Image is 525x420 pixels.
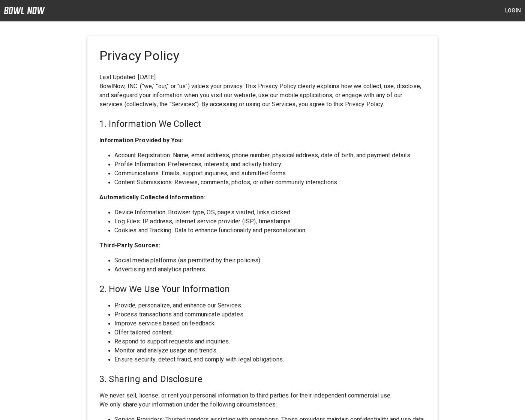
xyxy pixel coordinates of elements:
[99,137,183,144] strong: Information Provided by You:
[114,160,425,169] p: Profile Information: Preferences, interests, and activity history.
[99,242,160,249] strong: Third-Party Sources:
[114,169,425,178] p: Communications: Emails, support inquiries, and submitted forms.
[99,82,425,109] p: BowlNow, INC. ("we," "our," or "us") values your privacy. This Privacy Policy clearly explains ho...
[114,310,425,319] p: Process transactions and communicate updates.
[99,194,205,201] strong: Automatically Collected Information:
[114,337,425,346] p: Respond to support requests and inquiries.
[4,7,45,14] img: logo
[114,226,425,235] p: Cookies and Tracking: Data to enhance functionality and personalization.
[114,178,425,187] p: Content Submissions: Reviews, comments, photos, or other community interactions.
[99,48,425,64] h4: Privacy Policy
[99,283,425,295] h5: 2. How We Use Your Information
[114,328,425,337] p: Offer tailored content.
[99,373,425,385] h5: 3. Sharing and Disclosure
[114,208,425,217] p: Device Information: Browser type, OS, pages visited, links clicked.
[114,319,425,328] p: Improve services based on feedback.
[114,151,425,160] p: Account Registration: Name, email address, phone number, physical address, date of birth, and pay...
[114,217,425,226] p: Log Files: IP address, internet service provider (ISP), timestamps.
[114,265,425,274] p: Advertising and analytics partners.
[99,73,425,82] p: Last Updated: [DATE]
[99,118,425,130] h5: 1. Information We Collect
[114,346,425,355] p: Monitor and analyze usage and trends.
[99,391,425,400] p: We never sell, license, or rent your personal information to third parties for their independent ...
[114,256,425,265] p: Social media platforms (as permitted by their policies).
[99,400,425,409] p: We only share your information under the following circumstances:
[114,355,425,364] p: Ensure security, detect fraud, and comply with legal obligations.
[114,301,425,310] p: Provide, personalize, and enhance our Services.
[501,4,525,18] button: Login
